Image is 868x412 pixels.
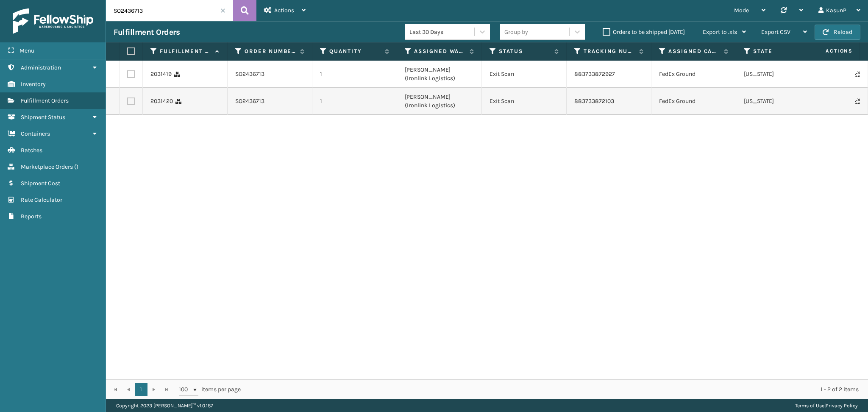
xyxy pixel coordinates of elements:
[21,213,42,220] span: Reports
[815,25,860,40] button: Reload
[703,28,737,36] span: Export to .xls
[855,98,860,104] i: Never Shipped
[397,61,482,88] td: [PERSON_NAME] (Ironlink Logistics)
[499,47,550,55] label: Status
[21,130,50,137] span: Containers
[574,97,614,105] a: 883733872103
[826,403,858,409] a: Privacy Policy
[668,47,720,55] label: Assigned Carrier Service
[799,44,858,58] span: Actions
[761,28,790,36] span: Export CSV
[734,7,749,14] span: Mode
[160,47,211,55] label: Fulfillment Order Id
[21,163,73,170] span: Marketplace Orders
[795,399,858,412] div: |
[135,383,147,396] a: 1
[21,81,46,88] span: Inventory
[150,97,173,106] a: 2031420
[312,88,397,115] td: 1
[482,88,567,115] td: Exit Scan
[736,88,821,115] td: [US_STATE]
[179,385,192,394] span: 100
[603,28,685,36] label: Orders to be shipped [DATE]
[312,61,397,88] td: 1
[235,70,264,78] a: SO2436713
[795,403,824,409] a: Terms of Use
[274,7,294,14] span: Actions
[114,27,180,37] h3: Fulfillment Orders
[150,70,172,78] a: 2031419
[253,385,859,394] div: 1 - 2 of 2 items
[651,88,736,115] td: FedEx Ground
[21,147,42,154] span: Batches
[21,114,65,121] span: Shipment Status
[855,71,860,77] i: Never Shipped
[116,399,213,412] p: Copyright 2023 [PERSON_NAME]™ v 1.0.187
[21,180,60,187] span: Shipment Cost
[651,61,736,88] td: FedEx Ground
[409,28,475,36] div: Last 30 Days
[235,97,264,106] a: SO2436713
[21,97,69,104] span: Fulfillment Orders
[245,47,296,55] label: Order Number
[584,47,635,55] label: Tracking Number
[753,47,804,55] label: State
[19,47,34,54] span: Menu
[574,70,615,78] a: 883733872927
[74,163,78,170] span: ( )
[21,64,61,71] span: Administration
[329,47,381,55] label: Quantity
[179,383,241,396] span: items per page
[504,28,528,36] div: Group by
[414,47,465,55] label: Assigned Warehouse
[397,88,482,115] td: [PERSON_NAME] (Ironlink Logistics)
[13,8,93,34] img: logo
[482,61,567,88] td: Exit Scan
[21,196,62,203] span: Rate Calculator
[736,61,821,88] td: [US_STATE]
